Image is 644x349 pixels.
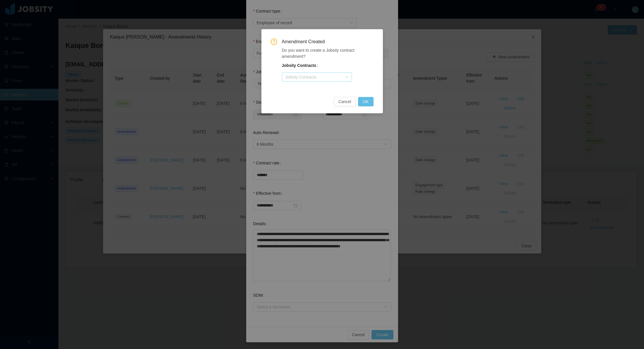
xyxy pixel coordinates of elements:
span: Amendment Created [282,39,374,45]
span: Do you want to create a Jobsity contract amendment? [282,48,355,59]
b: Jobsity Contracts [282,63,316,68]
i: icon: down [345,75,348,79]
div: Jobsity Contracts [285,74,342,80]
button: Cancel [334,97,356,106]
i: icon: question-circle [271,39,277,45]
button: OK [358,97,373,106]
